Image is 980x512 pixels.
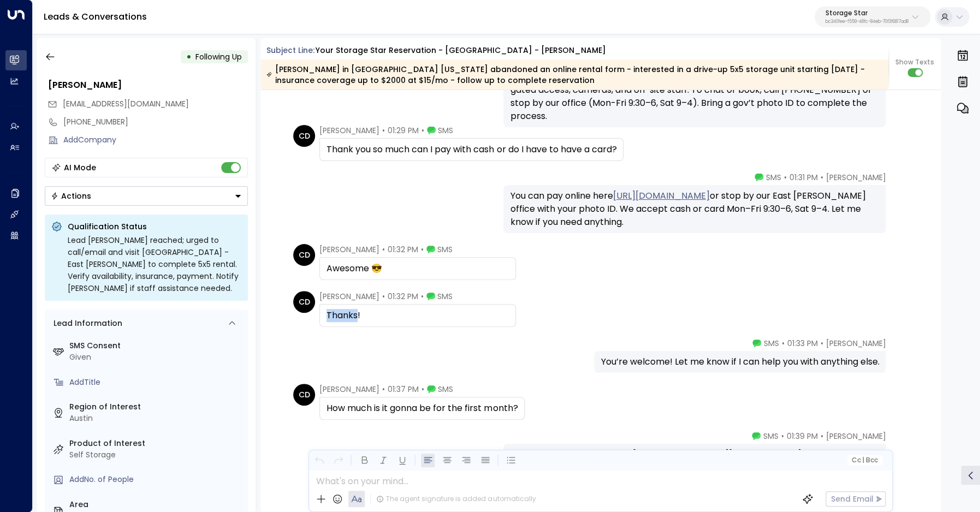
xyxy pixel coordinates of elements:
div: Self Storage [69,449,243,461]
button: Cc|Bcc [847,455,882,466]
span: 01:39 PM [786,431,817,442]
span: • [820,338,823,349]
div: CD [293,291,315,313]
span: catherinesmom695@gmail.com [63,98,189,110]
span: • [382,125,385,136]
span: • [382,384,385,395]
div: You’re welcome! Let me know if I can help you with anything else. [601,355,879,368]
span: 01:31 PM [789,172,817,183]
div: Thanks! [326,309,509,322]
div: AddCompany [63,134,248,146]
div: AI Mode [64,162,96,173]
div: CD [293,384,315,406]
span: • [382,291,385,302]
span: • [781,431,783,442]
div: You can pay online here or stop by our East [PERSON_NAME] office with your photo ID. We accept ca... [510,189,879,229]
span: • [820,172,823,183]
span: • [421,384,424,395]
label: Area [69,499,243,510]
div: Button group with a nested menu [45,186,248,206]
div: Given [69,352,243,363]
span: SMS [438,125,453,136]
span: [PERSON_NAME] [319,291,379,302]
div: How much is it gonna be for the first month? [326,402,518,415]
div: Thank you so much can I pay with cash or do I have to have a card? [326,143,616,156]
button: Redo [331,454,345,467]
div: Actions [51,191,91,201]
div: [PERSON_NAME] in [GEOGRAPHIC_DATA] [US_STATE] abandoned an online rental form - interested in a d... [266,64,882,86]
div: Lead [PERSON_NAME] reached; urged to call/email and visit [GEOGRAPHIC_DATA] - East [PERSON_NAME] ... [68,234,241,294]
div: Austin [69,413,243,424]
span: 01:33 PM [787,338,817,349]
span: [PERSON_NAME] [825,172,886,183]
span: • [781,338,784,349]
span: • [421,244,424,255]
span: • [421,125,424,136]
label: SMS Consent [69,340,243,352]
span: Show Texts [895,57,934,67]
p: bc340fee-f559-48fc-84eb-70f3f6817ad8 [825,20,908,24]
span: [PERSON_NAME] [319,125,379,136]
div: Awesome 😎 [326,262,509,275]
button: Undo [312,454,326,467]
img: 120_headshot.jpg [890,338,912,360]
a: [URL][DOMAIN_NAME] [613,189,709,203]
span: | [862,456,864,464]
span: Following Up [195,51,242,62]
span: • [783,172,786,183]
span: • [382,244,385,255]
p: Storage Star [825,10,908,16]
div: AddNo. of People [69,474,243,485]
span: • [421,291,424,302]
span: 01:37 PM [388,384,419,395]
span: SMS [437,291,453,302]
span: SMS [437,244,453,255]
span: 01:32 PM [388,244,418,255]
span: SMS [438,384,453,395]
span: Subject Line: [266,45,314,56]
span: [PERSON_NAME] [319,244,379,255]
span: [PERSON_NAME] [319,384,379,395]
span: [PERSON_NAME] [825,338,886,349]
div: The agent signature is added automatically [376,494,536,504]
div: Lead Information [50,318,122,329]
span: SMS [763,431,778,442]
div: [PHONE_NUMBER] [63,116,248,128]
button: Actions [45,186,248,206]
span: Cc Bcc [852,456,878,464]
img: 120_headshot.jpg [890,172,912,194]
label: Product of Interest [69,438,243,449]
button: Storage Starbc340fee-f559-48fc-84eb-70f3f6817ad8 [815,7,930,27]
div: Break-ins are rare at our [GEOGRAPHIC_DATA][PERSON_NAME] location—we’ve got gated access, cameras... [510,70,879,123]
span: SMS [765,172,781,183]
div: • [186,47,192,67]
label: Region of Interest [69,401,243,413]
div: [PERSON_NAME] [48,79,248,92]
a: Leads & Conversations [44,10,147,23]
div: Your Storage Star Reservation - [GEOGRAPHIC_DATA] - [PERSON_NAME] [316,45,606,56]
span: 01:32 PM [388,291,418,302]
span: SMS [763,338,779,349]
div: CD [293,244,315,266]
div: CD [293,125,315,147]
img: 120_headshot.jpg [890,431,912,453]
span: [PERSON_NAME] [825,431,886,442]
p: Qualification Status [68,221,241,232]
span: • [820,431,823,442]
span: [EMAIL_ADDRESS][DOMAIN_NAME] [63,98,189,109]
span: 01:29 PM [388,125,419,136]
div: AddTitle [69,377,243,388]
